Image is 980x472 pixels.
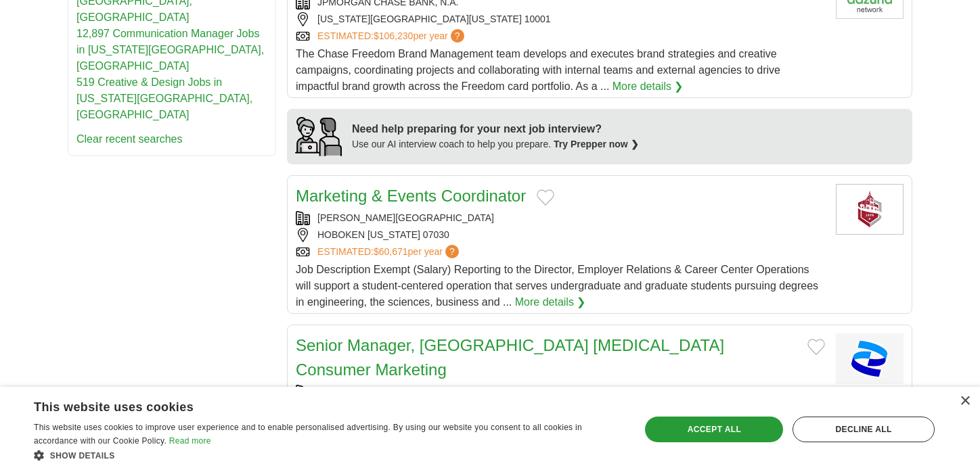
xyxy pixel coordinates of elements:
span: The Chase Freedom Brand Management team develops and executes brand strategies and creative campa... [296,48,780,92]
span: $60,671 [374,246,408,257]
a: Clear recent searches [76,133,183,145]
span: Show details [50,451,115,461]
span: Job Description Exempt (Salary) Reporting to the Director, Employer Relations & Career Center Ope... [296,264,818,308]
div: Decline all [793,417,935,442]
button: Add to favorite jobs [807,339,825,355]
div: Need help preparing for your next job interview? [352,121,639,137]
a: Read more, opens a new window [169,436,211,446]
a: Try Prepper now ❯ [554,139,639,149]
div: Accept all [645,417,783,442]
img: Stevens Institute of Technology logo [836,184,904,235]
img: Pfizer logo [836,333,904,384]
a: PFIZER [317,386,351,397]
div: Close [960,396,970,406]
button: Add to favorite jobs [537,189,554,206]
span: This website uses cookies to improve user experience and to enable personalised advertising. By u... [34,423,582,446]
a: Marketing & Events Coordinator [296,187,526,205]
div: This website uses cookies [34,395,589,415]
div: Use our AI interview coach to help you prepare. [352,137,639,151]
span: $106,230 [374,30,413,41]
a: 519 Creative & Design Jobs in [US_STATE][GEOGRAPHIC_DATA], [GEOGRAPHIC_DATA] [76,76,252,120]
a: ESTIMATED:$60,671per year? [317,245,462,259]
div: HOBOKEN [US_STATE] 07030 [296,228,825,242]
a: 12,897 Communication Manager Jobs in [US_STATE][GEOGRAPHIC_DATA], [GEOGRAPHIC_DATA] [76,28,264,72]
div: [US_STATE][GEOGRAPHIC_DATA][US_STATE] 10001 [296,12,825,26]
a: [PERSON_NAME][GEOGRAPHIC_DATA] [317,212,494,223]
span: ? [445,245,459,258]
span: ? [451,29,464,43]
a: More details ❯ [612,78,684,95]
a: More details ❯ [515,294,586,310]
div: Show details [34,448,623,462]
a: Senior Manager, [GEOGRAPHIC_DATA] [MEDICAL_DATA] Consumer Marketing [296,336,724,379]
a: ESTIMATED:$106,230per year? [317,29,467,43]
